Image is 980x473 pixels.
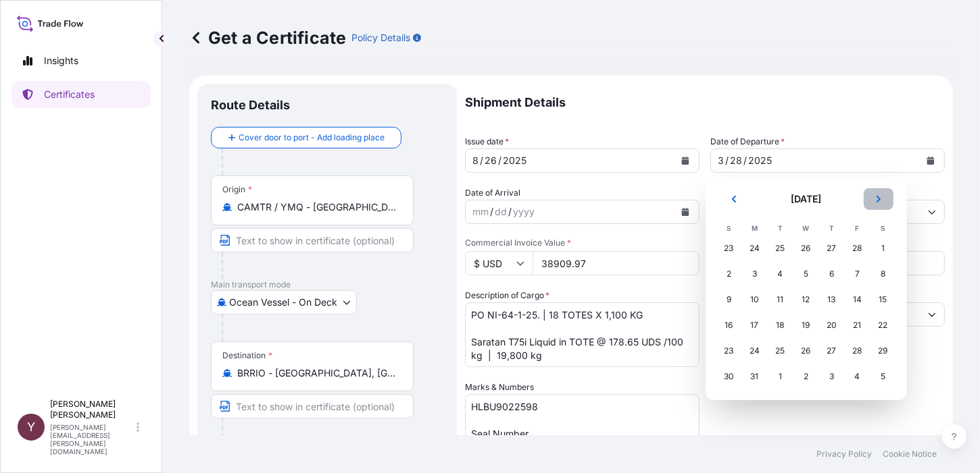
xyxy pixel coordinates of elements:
div: Wednesday, April 2, 2025 [794,364,818,389]
th: M [742,221,768,235]
div: Sunday, February 23, 2025 [717,236,741,260]
div: Saturday, March 29, 2025 [871,339,896,363]
div: Thursday, March 20, 2025 [820,313,844,337]
table: March 2025 [716,221,896,389]
div: Sunday, March 23, 2025 [717,339,741,363]
div: Saturday, March 15, 2025 [871,287,896,312]
div: Thursday, April 3, 2025 [820,364,844,389]
h2: [DATE] [757,192,856,206]
div: Friday, March 21, 2025 [846,313,870,337]
div: Sunday, March 16, 2025 [717,313,741,337]
div: Friday, March 28, 2025 selected [846,339,870,363]
p: Get a Certificate [189,27,346,49]
div: Thursday, March 27, 2025 [820,339,844,363]
div: Sunday, March 30, 2025 [717,364,741,389]
div: Wednesday, March 26, 2025 [794,339,818,363]
section: Calendar [706,177,907,400]
div: Wednesday, February 26, 2025 [794,236,818,260]
th: T [819,221,845,235]
div: Thursday, February 27, 2025 [820,236,844,260]
div: Monday, March 17, 2025 [743,313,767,337]
div: Tuesday, April 1, 2025 [768,364,793,389]
div: Friday, March 14, 2025 [846,287,870,312]
th: W [793,221,819,235]
div: Sunday, March 2, 2025 [717,262,741,286]
div: Sunday, March 9, 2025 [717,287,741,312]
div: Saturday, March 1, 2025 [871,236,896,260]
div: Friday, March 7, 2025 [846,262,870,286]
div: Monday, March 24, 2025 [743,339,767,363]
th: F [845,221,871,235]
div: Friday, February 28, 2025 [846,236,870,260]
div: Tuesday, February 25, 2025 [768,236,793,260]
div: Saturday, March 8, 2025 [871,262,896,286]
div: Thursday, March 13, 2025 [820,287,844,312]
div: Monday, March 3, 2025 [743,262,767,286]
div: Monday, March 31, 2025 [743,364,767,389]
div: Wednesday, March 12, 2025 [794,287,818,312]
div: Monday, March 10, 2025 [743,287,767,312]
th: S [871,221,896,235]
div: Monday, February 24, 2025 [743,236,767,260]
div: Wednesday, March 19, 2025 [794,313,818,337]
th: T [768,221,793,235]
button: Previous [719,188,749,210]
div: Saturday, March 22, 2025 [871,313,896,337]
div: Tuesday, March 25, 2025 [768,339,793,363]
div: Tuesday, March 18, 2025 [768,313,793,337]
th: S [716,221,742,235]
div: Thursday, March 6, 2025 [820,262,844,286]
div: Wednesday, March 5, 2025 [794,262,818,286]
div: Tuesday, March 11, 2025 [768,287,793,312]
div: Tuesday, March 4, 2025 [768,262,793,286]
p: Policy Details [351,31,410,45]
div: March 2025 [716,188,896,389]
div: Friday, April 4, 2025 [846,364,870,389]
button: Next [864,188,893,210]
div: Saturday, April 5, 2025 [871,364,896,389]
